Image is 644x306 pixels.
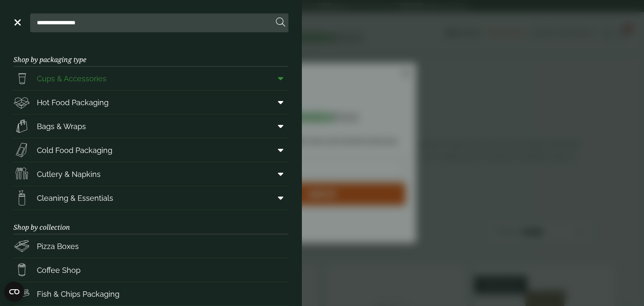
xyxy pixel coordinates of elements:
a: Fish & Chips Packaging [13,282,288,306]
span: Cold Food Packaging [37,145,112,156]
span: Fish & Chips Packaging [37,288,119,300]
span: Bags & Wraps [37,121,86,132]
a: Cutlery & Napkins [13,162,288,186]
img: open-wipe.svg [13,189,30,206]
span: Cutlery & Napkins [37,169,101,180]
img: Pizza_boxes.svg [13,238,30,254]
button: Open CMP widget [4,282,24,302]
img: HotDrink_paperCup.svg [13,262,30,278]
img: PintNhalf_cup.svg [13,70,30,87]
a: Coffee Shop [13,258,288,282]
a: Cups & Accessories [13,67,288,90]
img: Deli_box.svg [13,94,30,111]
a: Bags & Wraps [13,114,288,138]
span: Cleaning & Essentials [37,192,113,204]
span: Cups & Accessories [37,73,106,84]
a: Cold Food Packaging [13,138,288,162]
a: Pizza Boxes [13,234,288,258]
a: Hot Food Packaging [13,91,288,114]
img: Paper_carriers.svg [13,118,30,135]
a: Cleaning & Essentials [13,186,288,210]
span: Hot Food Packaging [37,97,109,108]
img: Cutlery.svg [13,166,30,182]
img: Sandwich_box.svg [13,142,30,158]
h3: Shop by collection [13,210,288,234]
h3: Shop by packaging type [13,42,288,67]
span: Coffee Shop [37,265,80,276]
span: Pizza Boxes [37,241,79,252]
